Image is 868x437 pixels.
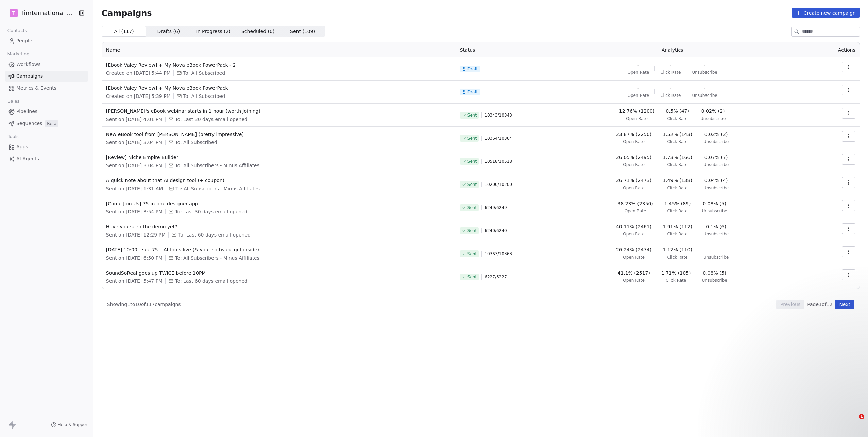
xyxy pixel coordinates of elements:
span: [DATE] 10:00—see 75+ AI tools live (& your software gift inside) [106,246,452,253]
span: AI Agents [16,155,39,162]
span: To: All Subscribers - Minus Affiliates [175,255,259,261]
span: 1.49% (138) [663,177,692,184]
span: Sent on [DATE] 3:04 PM [106,162,163,169]
span: Open Rate [623,278,645,283]
span: Unsubscribe [702,208,727,214]
span: - [670,85,671,91]
span: Sent [467,159,477,164]
span: Campaigns [102,8,152,18]
span: To: Last 60 days email opened [178,231,251,238]
span: [Ebook Valey Review] + My Nova eBook PowerPack - 2 [106,62,452,68]
span: Sent [467,112,477,118]
span: Sent on [DATE] 3:54 PM [106,208,163,215]
span: 0.5% (47) [666,108,689,115]
span: 10364 / 10364 [484,136,512,141]
span: Have you seen the demo yet? [106,223,452,230]
span: [PERSON_NAME]'s eBook webinar starts in 1 hour (worth joining) [106,108,452,115]
a: Metrics & Events [5,83,88,94]
span: Open Rate [626,116,648,121]
span: To: All Subscribed [183,93,225,100]
span: To: Last 30 days email opened [175,116,248,123]
span: Timternational B.V. [20,8,76,17]
span: Created on [DATE] 5:44 PM [106,70,171,76]
span: Sent on [DATE] 1:31 AM [106,185,163,192]
span: Open Rate [625,208,646,214]
a: Pipelines [5,106,88,117]
span: 1 [859,414,864,419]
span: Open Rate [627,70,649,75]
span: 1.71% (105) [661,269,691,276]
span: Draft [467,89,478,95]
span: Sent on [DATE] 12:29 PM [106,231,166,238]
span: 0.02% (2) [704,131,728,138]
span: Unsubscribe [703,162,729,168]
span: 0.02% (2) [701,108,725,115]
span: 6249 / 6249 [484,205,507,210]
span: [Come Join Us] 75-in-one designer app [106,200,452,207]
span: 41.1% (2517) [617,269,650,276]
span: Click Rate [667,231,688,237]
span: Click Rate [667,162,688,168]
span: Unsubscribe [703,185,729,191]
span: Sent [467,205,477,210]
a: Campaigns [5,71,88,82]
span: 1.91% (117) [663,223,692,230]
span: 12.76% (1200) [619,108,654,115]
span: Click Rate [667,208,688,214]
span: Sent on [DATE] 4:01 PM [106,116,163,123]
button: TTimternational B.V. [8,7,74,19]
span: A quick note about that AI design tool (+ coupon) [106,177,452,184]
button: Create new campaign [792,8,860,18]
span: Marketing [4,49,32,59]
th: Analytics [541,42,804,57]
span: 10343 / 10343 [484,112,512,118]
span: - [715,246,717,253]
span: To: Last 30 days email opened [175,208,248,215]
span: Sent on [DATE] 5:47 PM [106,278,163,284]
span: To: All Subscribers - Minus Affiliates [175,162,259,169]
a: SequencesBeta [5,118,88,129]
span: 0.08% (5) [703,269,726,276]
span: To: All Subscribers - Minus Affiliates [175,185,260,192]
span: Open Rate [623,255,645,260]
span: 38.23% (2350) [617,200,653,207]
iframe: Intercom live chat [845,414,861,430]
span: To: Last 60 days email opened [175,278,248,284]
span: Created on [DATE] 5:39 PM [106,93,171,100]
span: Sent [467,182,477,187]
span: Unsubscribe [703,139,729,144]
span: Sent ( 109 ) [290,28,315,35]
span: Click Rate [667,185,688,191]
span: - [704,85,705,91]
button: Previous [776,300,804,309]
span: - [637,62,639,68]
span: Sent [467,251,477,257]
span: 1.52% (143) [663,131,692,138]
span: T [12,10,15,16]
span: Sent [467,274,477,280]
span: Contacts [4,25,30,36]
span: In Progress ( 2 ) [196,28,231,35]
a: AI Agents [5,153,88,164]
span: 26.05% (2495) [616,154,651,161]
span: Open Rate [627,93,649,98]
button: Next [835,300,854,309]
span: 26.71% (2473) [616,177,651,184]
span: Beta [45,120,58,127]
span: 6240 / 6240 [484,228,507,233]
span: 23.87% (2250) [616,131,651,138]
span: 40.11% (2461) [616,223,651,230]
th: Status [456,42,541,57]
span: Unsubscribe [700,116,726,121]
span: Help & Support [58,422,89,427]
span: 0.1% (6) [706,223,726,230]
th: Actions [804,42,860,57]
span: 1.45% (89) [664,200,691,207]
span: Click Rate [660,70,681,75]
span: Workflows [16,61,41,68]
span: Sequences [16,120,42,127]
span: Click Rate [667,116,688,121]
span: Unsubscribe [702,278,727,283]
span: Click Rate [660,93,681,98]
span: Tools [5,132,21,142]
